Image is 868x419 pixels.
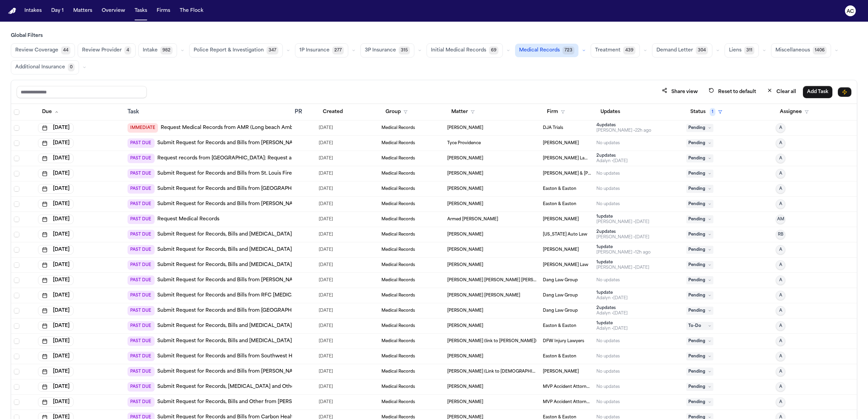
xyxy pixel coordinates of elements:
[779,354,782,359] span: A
[744,46,754,54] span: 311
[14,308,19,313] span: Select row
[78,43,136,58] button: Review Provider4
[686,185,713,193] span: Pending
[319,154,333,163] span: 9/9/2025, 8:13:25 PM
[157,231,442,238] a: Submit Request for Records, Bills and [MEDICAL_DATA] from Corewell Health [PERSON_NAME][GEOGRAPHI...
[189,43,283,58] button: Police Report & Investigation347
[71,5,95,17] button: Matters
[127,123,158,133] span: IMMEDIATE
[381,186,415,192] span: Medical Records
[332,46,344,54] span: 277
[596,106,624,118] button: Updates
[776,260,785,270] button: A
[14,262,19,268] span: Select row
[127,291,155,300] span: PAST DUE
[319,260,333,270] span: 9/23/2025, 11:18:08 AM
[14,293,19,298] span: Select row
[132,5,150,17] a: Tasks
[127,306,155,315] span: PAST DUE
[381,140,415,146] span: Medical Records
[38,336,74,346] button: [DATE]
[157,140,388,147] a: Submit Request for Records and Bills from [PERSON_NAME] Permanente [GEOGRAPHIC_DATA]
[596,153,628,158] div: 2 update s
[776,184,785,194] button: A
[596,295,628,301] div: Last updated by Adalyn at 10/9/2025, 6:25:23 PM
[48,5,66,17] button: Day 1
[38,382,74,392] button: [DATE]
[381,232,415,237] span: Medical Records
[61,46,71,54] span: 44
[14,399,19,405] span: Select row
[127,245,155,255] span: PAST DUE
[447,308,483,313] span: Sabino Alfaro Padilla
[319,123,333,133] span: 9/4/2025, 2:25:50 PM
[127,184,155,194] span: PAST DUE
[779,399,782,405] span: A
[779,186,782,192] span: A
[127,154,155,163] span: PAST DUE
[779,140,782,146] span: A
[543,308,578,313] span: Dang Law Group
[776,321,785,331] button: A
[686,322,713,330] span: To-Do
[686,139,713,147] span: Pending
[38,397,74,407] button: [DATE]
[381,308,415,313] span: Medical Records
[157,185,346,192] a: Submit Request for Records and Bills from [GEOGRAPHIC_DATA] Urgent Care
[776,382,785,392] button: A
[319,291,333,300] span: 10/6/2025, 9:52:21 PM
[127,260,155,270] span: PAST DUE
[177,5,206,17] button: The Flock
[124,46,131,54] span: 4
[381,106,412,118] button: Group
[11,32,857,39] h3: Global Filters
[157,307,314,314] a: Submit Request for Records and Bills from [GEOGRAPHIC_DATA]
[776,154,785,163] button: A
[596,158,628,164] div: Last updated by Adalyn at 10/2/2025, 10:03:28 PM
[543,217,579,222] span: Mohamed K Ahmed
[154,5,173,17] a: Firms
[447,140,481,146] span: Tyce Providence
[127,108,290,116] div: Task
[157,216,219,223] a: Request Medical Records
[779,293,782,298] span: A
[157,170,423,177] a: Submit Request for Records and Bills from St. Louis Fire Department – Bureau of Emergency Medical...
[14,338,19,344] span: Select row
[319,306,333,315] span: 10/6/2025, 10:53:12 AM
[776,106,813,118] button: Assignee
[22,5,44,17] button: Intakes
[543,125,563,131] span: DJA Trials
[776,291,785,300] button: A
[776,275,785,285] button: A
[14,140,19,146] span: Select row
[447,125,483,131] span: Teresa Flores
[776,138,785,148] button: A
[38,291,74,300] button: [DATE]
[38,184,74,194] button: [DATE]
[157,353,415,360] a: Submit Request for Records and Bills from Southwest Healthcare [GEOGRAPHIC_DATA] Emergency Room
[11,60,79,74] button: Additional Insurance0
[596,305,628,311] div: 2 update s
[38,245,74,255] button: [DATE]
[295,108,313,116] div: PR
[381,125,415,131] span: Medical Records
[38,215,74,224] button: [DATE]
[447,217,498,222] span: Armed Barkley
[776,169,785,178] button: A
[596,278,620,283] div: No updates
[776,245,785,255] button: A
[543,247,579,252] span: Mohamed K Ahmed
[596,186,620,192] div: No updates
[319,106,347,118] button: Created
[725,43,759,58] button: Liens311
[381,247,415,252] span: Medical Records
[427,43,503,58] button: Initial Medical Records69
[778,232,784,237] span: RB
[779,262,782,268] span: A
[596,171,620,176] div: No updates
[776,123,785,133] button: A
